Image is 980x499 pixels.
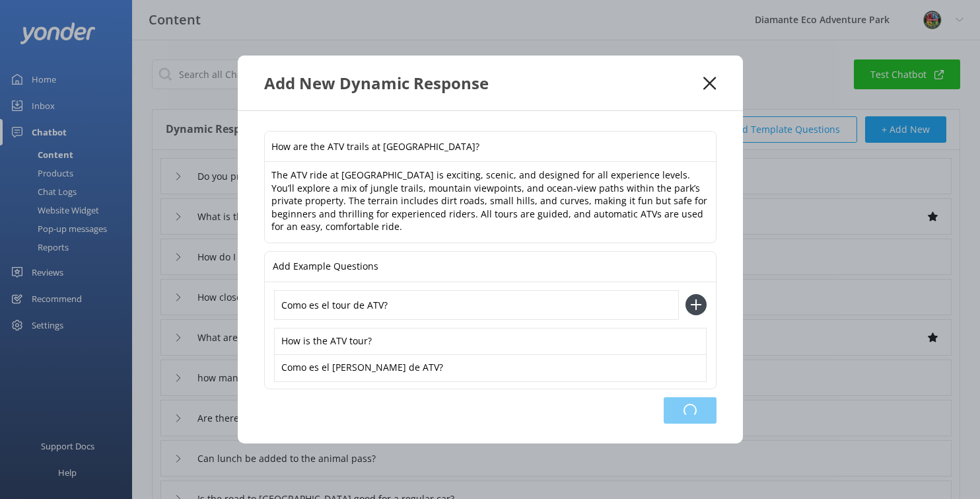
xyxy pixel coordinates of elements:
div: Add New Dynamic Response [264,72,704,94]
div: Como es el [PERSON_NAME] de ATV? [274,354,707,382]
input: Add customer expression [274,290,679,320]
textarea: The ATV ride at [GEOGRAPHIC_DATA] is exciting, scenic, and designed for all experience levels. Yo... [265,162,716,243]
input: Type a new question... [265,132,716,161]
button: Close [703,77,716,90]
div: How is the ATV tour? [274,328,707,356]
p: Add Example Questions [273,252,378,282]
